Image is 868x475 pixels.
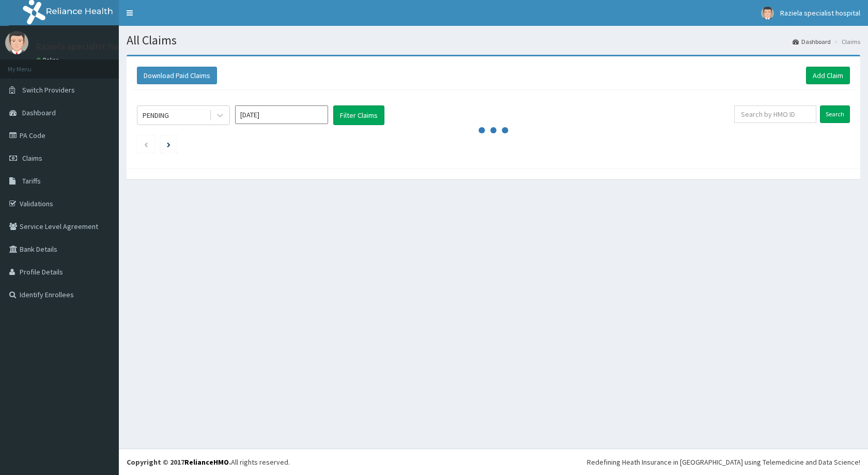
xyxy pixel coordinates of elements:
input: Select Month and Year [235,105,328,124]
strong: Copyright © 2017 . [127,457,231,467]
span: Raziela specialist hospital [780,8,860,18]
a: Online [36,56,61,64]
input: Search by HMO ID [734,105,816,123]
a: Add Claim [806,67,850,84]
p: Raziela specialist hospital [36,42,141,51]
svg: audio-loading [478,115,509,146]
div: PENDING [143,110,169,120]
a: RelianceHMO [184,457,229,467]
footer: All rights reserved. [119,449,868,475]
a: Next page [167,140,171,149]
span: Switch Providers [22,85,75,95]
a: Previous page [144,140,148,149]
button: Filter Claims [333,105,384,125]
h1: All Claims [127,34,860,47]
span: Dashboard [22,108,56,117]
button: Download Paid Claims [137,67,217,84]
img: User Image [5,31,28,54]
span: Claims [22,154,42,163]
li: Claims [832,37,860,46]
span: Tariffs [22,176,41,186]
img: User Image [761,7,774,20]
input: Search [820,105,850,123]
a: Dashboard [793,37,831,46]
div: Redefining Heath Insurance in [GEOGRAPHIC_DATA] using Telemedicine and Data Science! [587,457,860,467]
